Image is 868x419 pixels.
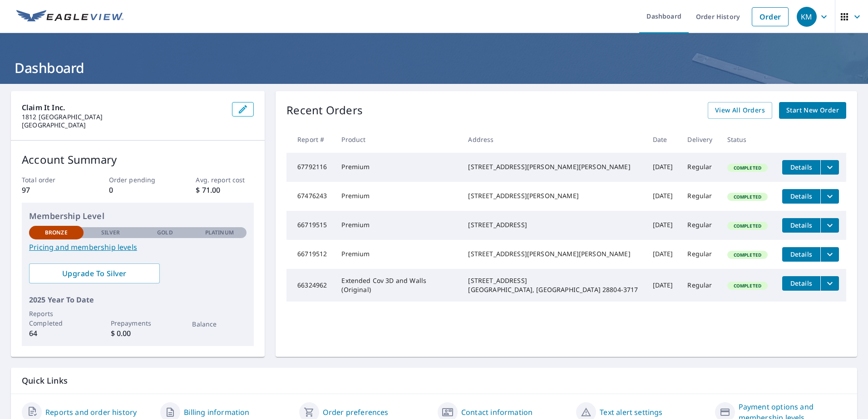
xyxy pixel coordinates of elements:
button: filesDropdownBtn-67792116 [820,160,839,175]
span: View All Orders [715,105,765,116]
p: Balance [192,319,247,329]
a: Pricing and membership levels [29,242,247,253]
button: detailsBtn-67792116 [782,160,820,175]
td: Regular [680,240,720,269]
span: Start New Order [786,105,839,116]
td: [DATE] [646,240,681,269]
p: Order pending [109,175,167,185]
button: filesDropdownBtn-66719512 [820,247,839,262]
a: Order preferences [323,407,389,418]
td: [DATE] [646,182,681,211]
p: Gold [157,229,173,237]
span: Completed [728,252,767,258]
td: 67792116 [286,153,334,182]
button: detailsBtn-66324962 [782,276,820,291]
span: Details [788,221,815,229]
td: Premium [334,240,461,269]
span: Details [788,279,815,287]
button: detailsBtn-66719515 [782,218,820,233]
p: 2025 Year To Date [29,294,247,305]
p: Claim It Inc. [22,102,225,113]
p: [GEOGRAPHIC_DATA] [22,121,225,129]
button: detailsBtn-67476243 [782,189,820,204]
p: 97 [22,185,80,195]
td: Extended Cov 3D and Walls (Original) [334,269,461,302]
td: 67476243 [286,182,334,211]
p: Account Summary [22,151,254,168]
button: detailsBtn-66719512 [782,247,820,262]
th: Report # [286,126,334,153]
th: Date [646,126,681,153]
img: EV Logo [16,10,123,24]
p: $ 0.00 [111,328,165,339]
td: 66719515 [286,211,334,240]
a: Order [752,7,789,26]
span: Details [788,250,815,258]
td: [DATE] [646,153,681,182]
th: Status [720,126,775,153]
p: Quick Links [22,375,846,386]
p: Platinum [205,229,234,237]
th: Product [334,126,461,153]
button: filesDropdownBtn-66719515 [820,218,839,233]
span: Details [788,163,815,171]
th: Delivery [680,126,720,153]
p: Membership Level [29,210,247,222]
p: Reports Completed [29,309,84,328]
span: Completed [728,165,767,171]
td: [DATE] [646,269,681,302]
td: Premium [334,211,461,240]
h1: Dashboard [11,58,857,77]
span: Upgrade To Silver [36,268,153,278]
span: Completed [728,283,767,289]
td: Regular [680,182,720,211]
div: [STREET_ADDRESS] [GEOGRAPHIC_DATA], [GEOGRAPHIC_DATA] 28804-3717 [468,276,638,294]
td: Premium [334,182,461,211]
p: $ 71.00 [196,185,254,195]
a: View All Orders [708,102,772,119]
a: Text alert settings [600,407,662,418]
div: KM [797,7,817,27]
p: Bronze [45,229,68,237]
p: 1812 [GEOGRAPHIC_DATA] [22,113,225,121]
div: [STREET_ADDRESS][PERSON_NAME][PERSON_NAME] [468,249,638,258]
a: Contact information [461,407,533,418]
button: filesDropdownBtn-66324962 [820,276,839,291]
th: Address [461,126,645,153]
td: 66324962 [286,269,334,302]
p: 64 [29,328,84,339]
p: Total order [22,175,80,185]
p: Prepayments [111,318,165,328]
td: Premium [334,153,461,182]
span: Completed [728,223,767,229]
div: [STREET_ADDRESS][PERSON_NAME][PERSON_NAME] [468,162,638,171]
a: Reports and order history [45,407,137,418]
td: Regular [680,269,720,302]
td: 66719512 [286,240,334,269]
p: Avg. report cost [196,175,254,185]
a: Billing information [184,407,249,418]
td: Regular [680,211,720,240]
a: Upgrade To Silver [29,263,160,283]
span: Details [788,192,815,200]
p: 0 [109,185,167,195]
p: Silver [101,229,120,237]
a: Start New Order [779,102,846,119]
p: Recent Orders [286,102,363,119]
span: Completed [728,194,767,200]
div: [STREET_ADDRESS] [468,220,638,229]
button: filesDropdownBtn-67476243 [820,189,839,204]
div: [STREET_ADDRESS][PERSON_NAME] [468,191,638,200]
td: Regular [680,153,720,182]
td: [DATE] [646,211,681,240]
